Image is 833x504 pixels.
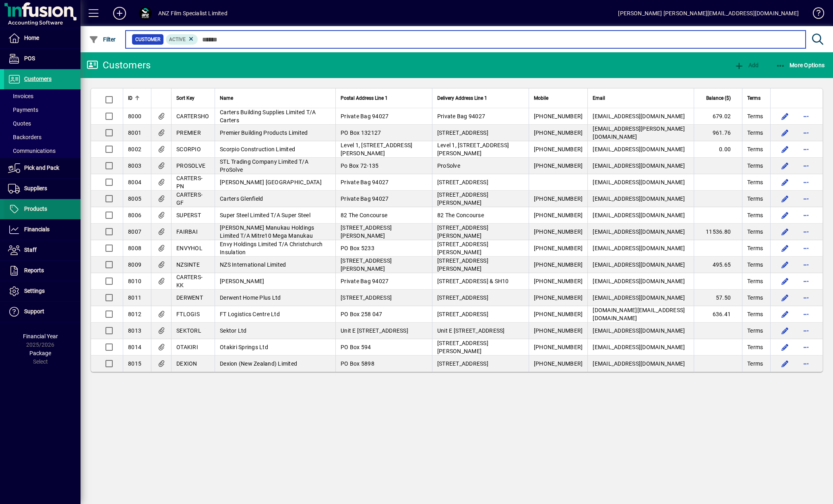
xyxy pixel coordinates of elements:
[341,130,381,136] span: PO Box 132127
[8,120,31,127] span: Quotes
[220,294,281,301] span: Derwent Home Plus Ltd
[8,93,33,99] span: Invoices
[176,191,203,206] span: CARTERS-GF
[128,130,141,136] span: 8001
[8,148,56,154] span: Communications
[128,278,141,284] span: 8010
[747,195,763,203] span: Terms
[89,36,116,43] span: Filter
[593,245,685,251] span: [EMAIL_ADDRESS][DOMAIN_NAME]
[706,94,731,103] span: Balance ($)
[24,267,44,274] span: Reports
[176,261,200,268] span: NZSINTE
[220,344,268,350] span: Otakiri Springs Ltd
[4,261,81,281] a: Reports
[220,94,233,103] span: Name
[341,195,389,202] span: Private Bag 94027
[534,360,583,367] span: [PHONE_NUMBER]
[128,228,141,235] span: 8007
[800,126,812,139] button: More options
[24,288,45,294] span: Settings
[779,176,792,189] button: Edit
[24,206,47,212] span: Products
[176,228,198,235] span: FAIRBAI
[534,130,583,136] span: [PHONE_NUMBER]
[779,242,792,255] button: Edit
[800,176,812,189] button: More options
[747,277,763,285] span: Terms
[534,294,583,301] span: [PHONE_NUMBER]
[747,145,763,153] span: Terms
[4,28,81,48] a: Home
[341,212,387,218] span: 82 The Concourse
[4,130,81,144] a: Backorders
[176,175,203,189] span: CARTERS-PN
[534,327,583,334] span: [PHONE_NUMBER]
[220,327,247,334] span: Sektor Ltd
[220,224,314,239] span: [PERSON_NAME] Manukau Holdings Limited T/A Mitre10 Mega Manukau
[534,94,548,103] span: Mobile
[220,241,323,255] span: Envy Holdings Limited T/A Christchurch Insulation
[341,179,389,185] span: Private Bag 94027
[128,327,141,334] span: 8013
[24,76,52,82] span: Customers
[176,327,201,334] span: SEKTORL
[128,94,146,103] div: ID
[747,129,763,137] span: Terms
[176,130,201,136] span: PREMIER
[593,327,685,334] span: [EMAIL_ADDRESS][DOMAIN_NAME]
[747,294,763,302] span: Terms
[220,179,322,185] span: [PERSON_NAME] [GEOGRAPHIC_DATA]
[4,49,81,69] a: POS
[593,94,689,103] div: Email
[128,261,141,268] span: 8009
[341,142,412,156] span: Level 1, [STREET_ADDRESS][PERSON_NAME]
[593,294,685,301] span: [EMAIL_ADDRESS][DOMAIN_NAME]
[800,159,812,172] button: More options
[220,130,308,136] span: Premier Building Products Limited
[779,258,792,271] button: Edit
[220,158,308,173] span: STL Trading Company Limited T/A ProSolve
[694,125,742,141] td: 961.76
[220,311,280,317] span: FT Logistics Centre Ltd
[132,6,158,21] button: Profile
[128,94,132,103] span: ID
[732,58,761,72] button: Add
[24,226,50,232] span: Financials
[747,211,763,219] span: Terms
[4,179,81,199] a: Suppliers
[747,162,763,170] span: Terms
[593,344,685,350] span: [EMAIL_ADDRESS][DOMAIN_NAME]
[4,144,81,158] a: Communications
[774,58,827,72] button: More Options
[437,142,509,156] span: Level 1, [STREET_ADDRESS][PERSON_NAME]
[24,165,59,171] span: Pick and Pack
[128,163,141,169] span: 8003
[747,94,761,103] span: Terms
[800,258,812,271] button: More options
[4,158,81,178] a: Pick and Pack
[800,324,812,337] button: More options
[779,357,792,370] button: Edit
[437,191,488,206] span: [STREET_ADDRESS][PERSON_NAME]
[779,291,792,304] button: Edit
[694,306,742,323] td: 636.41
[220,146,295,152] span: Scorpio Construction Limited
[166,34,198,45] mat-chip: Activation Status: Active
[8,107,38,113] span: Payments
[220,278,264,284] span: [PERSON_NAME]
[534,146,583,152] span: [PHONE_NUMBER]
[593,228,685,235] span: [EMAIL_ADDRESS][DOMAIN_NAME]
[23,333,58,339] span: Financial Year
[800,357,812,370] button: More options
[779,308,792,321] button: Edit
[176,212,201,218] span: SUPERST
[694,224,742,240] td: 11536.80
[4,117,81,130] a: Quotes
[779,225,792,238] button: Edit
[4,281,81,301] a: Settings
[107,6,132,21] button: Add
[800,291,812,304] button: More options
[807,2,823,28] a: Knowledge Base
[534,212,583,218] span: [PHONE_NUMBER]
